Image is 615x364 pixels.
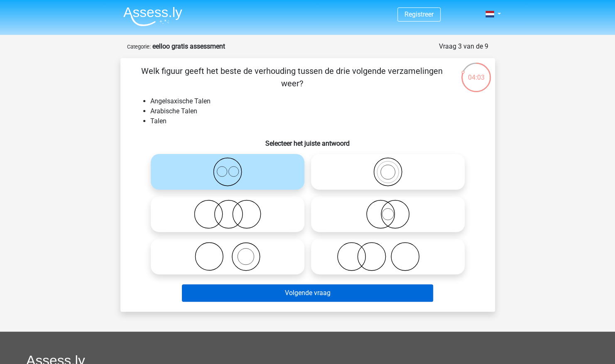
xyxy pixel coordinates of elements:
[150,116,482,126] li: Talen
[134,133,482,147] h6: Selecteer het juiste antwoord
[127,44,151,50] small: Categorie:
[182,284,433,302] button: Volgende vraag
[461,62,492,83] div: 04:03
[150,106,482,116] li: Arabische Talen
[123,7,182,26] img: Assessly
[439,42,488,51] div: Vraag 3 van de 9
[134,65,451,90] p: Welk figuur geeft het beste de verhouding tussen de drie volgende verzamelingen weer?
[404,10,434,18] a: Registreer
[152,42,225,50] strong: eelloo gratis assessment
[150,96,482,106] li: Angelsaxische Talen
